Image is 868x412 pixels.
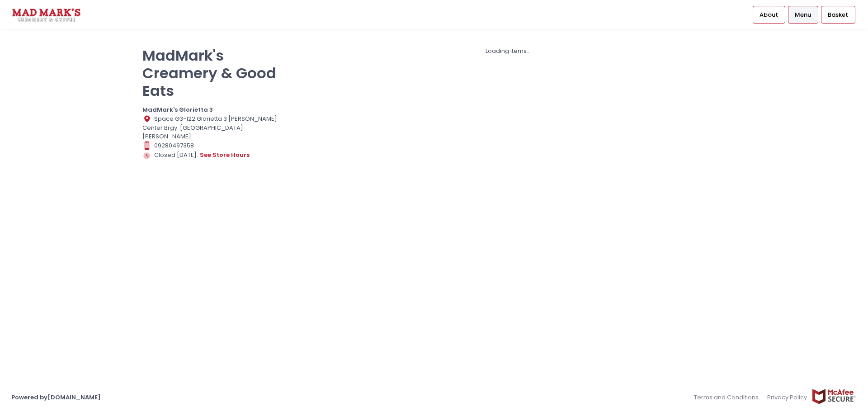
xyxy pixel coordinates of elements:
div: Space G3-122 Glorietta 3 [PERSON_NAME] Center Brgy. [GEOGRAPHIC_DATA][PERSON_NAME] [142,114,280,141]
span: About [759,10,778,19]
img: mcafee-secure [811,388,857,404]
a: Privacy Policy [763,388,812,406]
a: Powered by[DOMAIN_NAME] [11,393,101,402]
b: MadMark's Glorietta 3 [142,105,213,114]
div: Closed [DATE]. [142,150,280,160]
div: 09280497358 [142,141,280,150]
a: Menu [788,6,818,23]
p: MadMark's Creamery & Good Eats [142,47,280,99]
span: Menu [795,10,811,19]
a: Terms and Conditions [694,388,763,406]
div: Loading items... [291,47,726,56]
img: logo [11,7,81,23]
button: see store hours [199,150,250,160]
a: About [753,6,785,23]
span: Basket [828,10,848,19]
